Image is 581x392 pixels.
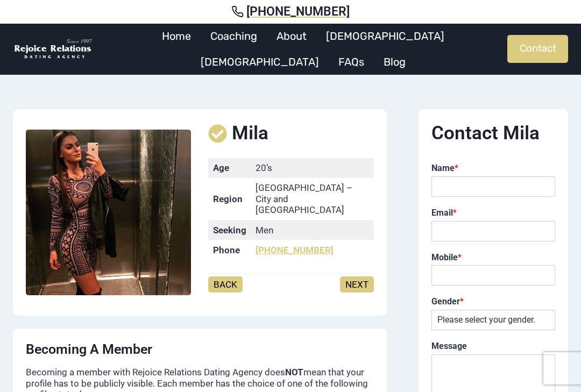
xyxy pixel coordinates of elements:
img: Rejoice Relations [13,38,94,60]
strong: Phone [213,245,240,255]
a: [PHONE_NUMBER] [13,4,568,19]
a: Blog [374,49,415,75]
strong: Seeking [213,225,246,236]
label: Name [431,163,555,174]
a: BACK [208,276,243,293]
h4: Becoming a Member [26,341,374,358]
a: [DEMOGRAPHIC_DATA] [316,23,454,49]
a: Contact [507,35,568,63]
nav: Primary Navigation [99,23,507,75]
h2: Contact Mila [431,122,555,145]
a: FAQs [329,49,374,75]
strong: Age [213,162,229,173]
label: Message [431,341,555,352]
td: Men [251,220,373,240]
strong: NOT [285,367,303,377]
td: 20’s [251,158,373,178]
a: Home [152,23,201,49]
label: Mobile [431,252,555,263]
a: Coaching [201,23,267,49]
input: Mobile [431,265,555,286]
label: Gender [431,296,555,308]
label: Email [431,208,555,219]
strong: Region [213,194,243,204]
span: [PHONE_NUMBER] [246,4,350,19]
a: [DEMOGRAPHIC_DATA] [191,49,329,75]
td: [GEOGRAPHIC_DATA] – City and [GEOGRAPHIC_DATA] [251,178,373,220]
a: [PHONE_NUMBER] [256,245,334,255]
a: About [267,23,316,49]
span: Mila [232,122,268,145]
a: NEXT [340,276,374,293]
